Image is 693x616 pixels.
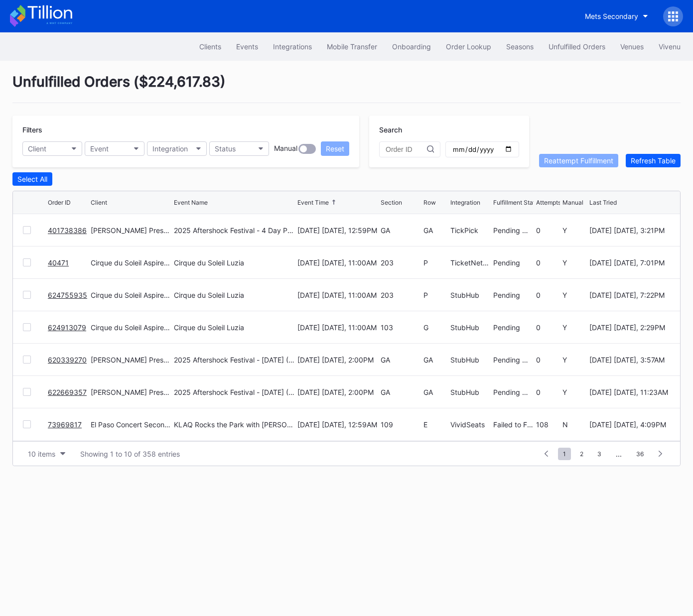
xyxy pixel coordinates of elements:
a: 73969817 [48,420,82,429]
div: StubHub [450,291,491,299]
div: Filters [22,125,349,134]
div: Pending [493,323,534,332]
div: Event Name [174,199,208,206]
div: N [562,420,587,429]
div: Section [381,199,402,206]
div: Manual [274,144,297,154]
div: Mobile Transfer [327,42,377,51]
div: E [423,420,448,429]
button: Venues [613,37,651,56]
button: Client [22,141,82,156]
div: Fulfillment Status [493,199,542,206]
div: Failed to Fulfill [493,420,534,429]
div: Refresh Table [631,156,676,165]
div: TickPick [450,226,491,235]
div: 0 [536,388,560,396]
div: Integrations [273,42,312,51]
span: 2 [575,448,588,460]
div: [DATE] [DATE], 2:00PM [297,388,378,396]
div: Integration [152,144,188,153]
div: Order ID [48,199,71,206]
div: 0 [536,323,560,332]
a: 624913079 [48,323,86,332]
div: [PERSON_NAME] Presents Secondary [91,226,171,235]
div: Event [90,144,109,153]
div: 0 [536,226,560,235]
div: 109 [381,420,421,429]
div: StubHub [450,356,491,364]
div: Pending Manual [493,356,534,364]
a: 624755935 [48,291,87,299]
div: Showing 1 to 10 of 358 entries [80,450,180,458]
a: 40471 [48,258,69,267]
div: GA [423,356,448,364]
div: Seasons [506,42,534,51]
div: [DATE] [DATE], 12:59PM [297,226,378,235]
button: Vivenu [651,37,688,56]
div: 108 [536,420,560,429]
div: [PERSON_NAME] Presents Secondary [91,388,171,396]
a: 401738386 [48,226,87,235]
div: [PERSON_NAME] Presents Secondary [91,356,171,364]
button: Refresh Table [626,154,681,167]
span: 36 [631,448,649,460]
div: [DATE] [DATE], 3:57AM [589,356,670,364]
div: Select All [17,175,47,183]
div: [DATE] [DATE], 11:00AM [297,291,378,299]
div: Event Time [297,199,329,206]
div: Search [379,125,519,134]
div: El Paso Concert Secondary [91,420,171,429]
div: Onboarding [392,42,431,51]
div: Y [562,258,587,267]
div: 2025 Aftershock Festival - [DATE] (Korn, [GEOGRAPHIC_DATA], Gojira, Three Days Grace) [174,388,295,396]
div: GA [381,388,421,396]
div: Cirque du Soleil Luzia [174,258,244,267]
div: P [423,258,448,267]
div: ... [608,450,629,458]
span: 3 [592,448,606,460]
button: Integration [147,141,207,156]
div: Cirque du Soleil Luzia [174,291,244,299]
div: 0 [536,356,560,364]
div: Last Tried [589,199,617,206]
div: Row [423,199,436,206]
a: 620339270 [48,356,87,364]
button: Mobile Transfer [319,37,385,56]
button: Select All [12,172,52,186]
button: Clients [192,37,229,56]
button: Seasons [499,37,541,56]
div: Unfulfilled Orders ( $224,617.83 ) [12,73,681,103]
div: Client [91,199,107,206]
div: Venues [620,42,644,51]
div: Order Lookup [446,42,491,51]
a: Events [229,37,266,56]
button: Mets Secondary [577,7,656,25]
div: Pending Manual [493,388,534,396]
div: 0 [536,291,560,299]
div: Pending Manual [493,226,534,235]
div: Y [562,323,587,332]
div: Cirque du Soleil Luzia [174,323,244,332]
div: Pending [493,258,534,267]
div: GA [381,226,421,235]
div: Mets Secondary [585,12,638,20]
button: Onboarding [385,37,438,56]
div: Vivenu [659,42,681,51]
a: 622669357 [48,388,87,396]
button: Status [209,141,269,156]
div: TicketNetwork [450,258,491,267]
div: Unfulfilled Orders [549,42,605,51]
div: 103 [381,323,421,332]
button: Order Lookup [438,37,499,56]
div: [DATE] [DATE], 7:01PM [589,258,670,267]
button: Event [85,141,144,156]
button: Unfulfilled Orders [541,37,613,56]
div: 203 [381,258,421,267]
div: 2025 Aftershock Festival - 4 Day Pass (10/2 - 10/5) (Blink 182, Deftones, Korn, Bring Me The Hori... [174,226,295,235]
div: Pending [493,291,534,299]
div: GA [423,388,448,396]
div: Cirque du Soleil Aspire Secondary [91,291,171,299]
